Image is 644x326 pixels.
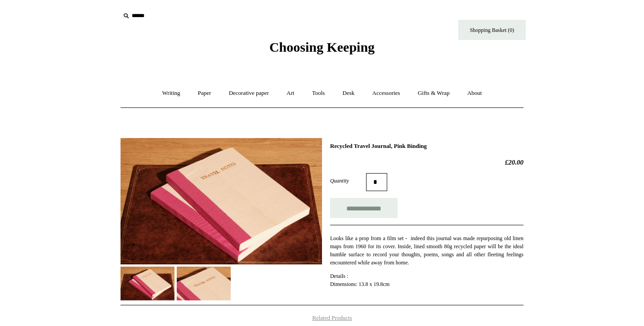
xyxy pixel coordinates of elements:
[410,81,458,105] a: Gifts & Wrap
[364,81,408,105] a: Accessories
[458,20,526,40] a: Shopping Basket (0)
[269,47,375,53] a: Choosing Keeping
[121,267,174,300] img: Recycled Travel Journal, Pink Binding
[269,40,375,54] span: Choosing Keeping
[330,234,523,267] p: Looks like a prop from a film set - indeed this journal was made repurposing old linen maps from ...
[154,81,188,105] a: Writing
[278,81,302,105] a: Art
[97,314,547,322] h4: Related Products
[330,177,366,185] label: Quantity
[330,143,523,150] h1: Recycled Travel Journal, Pink Binding
[221,81,277,105] a: Decorative paper
[330,158,523,166] h2: £20.00
[335,81,363,105] a: Desk
[330,272,523,288] p: Details : Dimensions: 13.8 x 19.8cm
[459,81,490,105] a: About
[177,267,231,300] img: Recycled Travel Journal, Pink Binding
[121,138,322,264] img: Recycled Travel Journal, Pink Binding
[304,81,333,105] a: Tools
[190,81,219,105] a: Paper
